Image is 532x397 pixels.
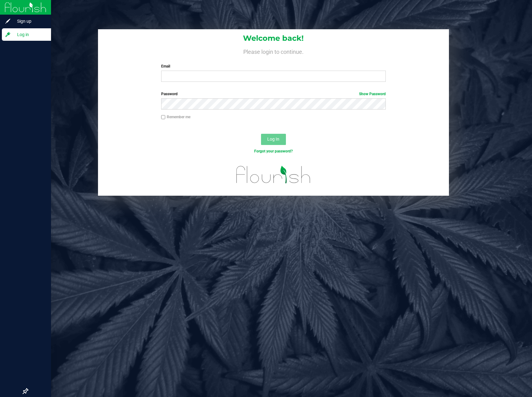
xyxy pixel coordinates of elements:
[359,92,386,96] a: Show Password
[5,31,11,38] inline-svg: Log in
[98,34,449,42] h1: Welcome back!
[161,115,166,119] input: Remember me
[267,137,279,142] span: Log In
[254,149,293,153] a: Forgot your password?
[230,161,317,189] img: flourish_logo.svg
[5,18,11,24] inline-svg: Sign up
[11,31,48,38] span: Log in
[161,92,178,96] span: Password
[261,134,286,145] button: Log In
[161,63,386,69] label: Email
[98,47,449,55] h4: Please login to continue.
[161,114,190,120] label: Remember me
[11,17,48,25] span: Sign up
